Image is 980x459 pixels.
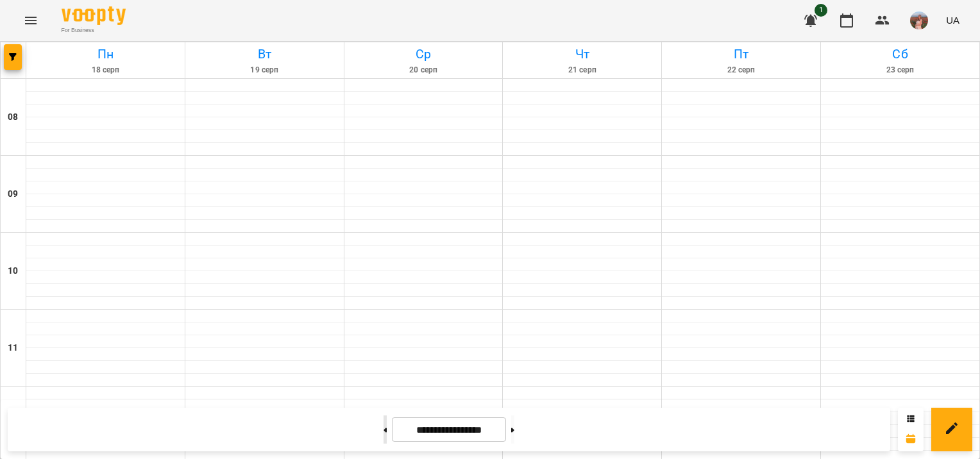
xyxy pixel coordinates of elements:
img: Voopty Logo [62,6,126,25]
span: UA [946,13,959,27]
h6: 21 серп [505,64,659,76]
h6: 11 [8,341,18,355]
button: UA [941,8,965,32]
img: 048db166075239a293953ae74408eb65.jpg [910,12,928,29]
h6: 19 серп [187,64,342,76]
h6: Сб [823,44,977,64]
h6: Вт [187,44,342,64]
h6: 22 серп [664,64,818,76]
h6: Пн [28,44,183,64]
h6: Чт [505,44,659,64]
h6: 23 серп [823,64,977,76]
h6: 18 серп [28,64,183,76]
h6: Пт [664,44,818,64]
h6: Ср [346,44,501,64]
h6: 08 [8,110,18,124]
h6: 10 [8,264,18,278]
h6: 09 [8,187,18,201]
button: Menu [15,5,46,36]
h6: 20 серп [346,64,501,76]
span: 1 [815,4,827,17]
span: For Business [62,26,126,35]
